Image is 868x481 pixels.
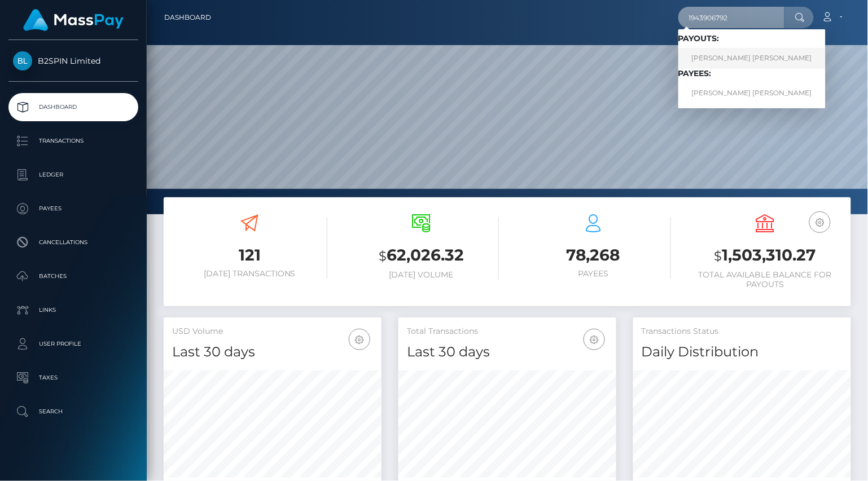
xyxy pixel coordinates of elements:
[172,269,327,279] h6: [DATE] Transactions
[13,336,134,352] p: User Profile
[13,302,134,319] p: Links
[172,326,373,337] h5: USD Volume
[8,330,138,358] a: User Profile
[164,6,211,29] a: Dashboard
[13,166,134,183] p: Ledger
[8,364,138,392] a: Taxes
[344,270,499,280] h6: [DATE] Volume
[8,127,138,155] a: Transactions
[678,83,826,104] a: [PERSON_NAME] [PERSON_NAME]
[678,34,826,43] h6: Payouts:
[8,161,138,189] a: Ledger
[516,244,671,266] h3: 78,268
[13,133,134,149] p: Transactions
[344,244,499,267] h3: 62,026.32
[13,268,134,285] p: Batches
[688,270,843,289] h6: Total Available Balance for Payouts
[13,200,134,217] p: Payees
[8,93,138,121] a: Dashboard
[172,244,327,266] h3: 121
[23,9,124,31] img: MassPay Logo
[642,326,843,337] h5: Transactions Status
[13,369,134,386] p: Taxes
[13,99,134,116] p: Dashboard
[13,51,32,70] img: B2SPIN Limited
[688,244,843,267] h3: 1,503,310.27
[8,398,138,426] a: Search
[13,403,134,420] p: Search
[8,228,138,257] a: Cancellations
[379,248,387,264] small: $
[678,7,784,28] input: Search...
[8,195,138,223] a: Payees
[172,342,373,362] h4: Last 30 days
[8,262,138,290] a: Batches
[8,56,138,66] span: B2SPIN Limited
[714,248,722,264] small: $
[407,326,608,337] h5: Total Transactions
[678,69,826,78] h6: Payees:
[13,234,134,251] p: Cancellations
[8,296,138,324] a: Links
[407,342,608,362] h4: Last 30 days
[516,269,671,279] h6: Payees
[642,342,843,362] h4: Daily Distribution
[678,48,826,69] a: [PERSON_NAME] [PERSON_NAME]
